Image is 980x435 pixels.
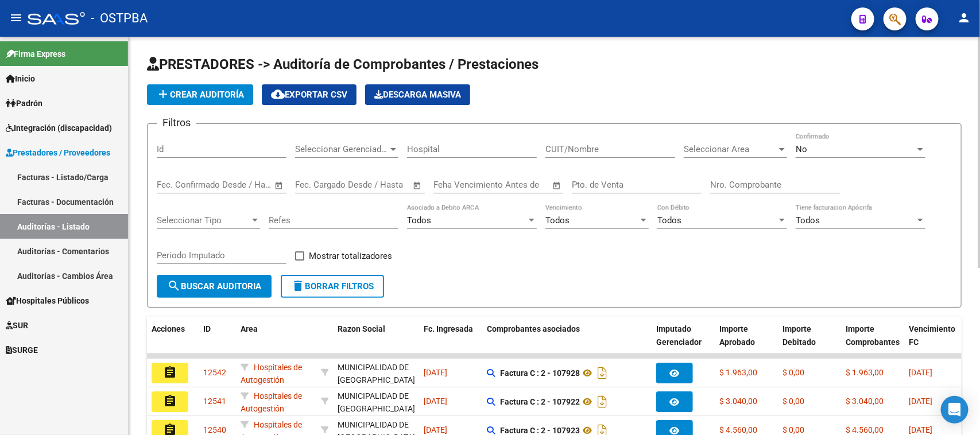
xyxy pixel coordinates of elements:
div: - 30999262542 [338,390,415,414]
button: Buscar Auditoria [157,275,272,298]
span: Todos [545,215,570,226]
span: Prestadores / Proveedores [6,146,110,159]
span: Firma Express [6,48,65,60]
strong: Factura C : 2 - 107923 [500,426,580,435]
app-download-masive: Descarga masiva de comprobantes (adjuntos) [365,84,470,105]
span: $ 4.560,00 [846,425,884,434]
span: Fc. Ingresada [424,324,473,333]
span: Comprobantes asociados [487,324,580,333]
i: Descargar documento [595,364,610,382]
datatable-header-cell: Acciones [147,317,199,367]
button: Open calendar [411,179,424,192]
input: Fecha inicio [295,180,342,190]
datatable-header-cell: ID [199,317,236,367]
button: Crear Auditoría [147,84,253,105]
span: Todos [407,215,431,226]
strong: Factura C : 2 - 107928 [500,368,580,378]
span: Inicio [6,72,35,85]
span: Acciones [152,324,185,333]
button: Open calendar [551,179,564,192]
span: ID [203,324,211,333]
span: Descarga Masiva [374,90,461,100]
span: [DATE] [909,397,932,406]
div: - 30999262542 [338,361,415,385]
span: $ 1.963,00 [719,368,757,377]
strong: Factura C : 2 - 107922 [500,397,580,406]
span: - OSTPBA [91,6,148,31]
span: Exportar CSV [271,90,347,100]
span: Integración (discapacidad) [6,122,112,134]
span: $ 4.560,00 [719,425,757,434]
span: $ 3.040,00 [719,397,757,406]
span: Seleccionar Area [684,144,777,154]
span: 12540 [203,425,226,434]
span: Todos [796,215,820,226]
input: Fecha fin [214,180,269,190]
span: Buscar Auditoria [167,281,261,292]
datatable-header-cell: Comprobantes asociados [482,317,652,367]
datatable-header-cell: Razon Social [333,317,419,367]
span: No [796,144,807,154]
span: [DATE] [424,368,447,377]
span: 12541 [203,397,226,406]
span: Area [241,324,258,333]
span: 12542 [203,368,226,377]
span: Crear Auditoría [156,90,244,100]
span: Importe Aprobado [719,324,755,347]
span: Todos [657,215,681,226]
datatable-header-cell: Area [236,317,316,367]
span: Hospitales de Autogestión [241,363,302,385]
datatable-header-cell: Importe Debitado [778,317,841,367]
mat-icon: cloud_download [271,87,285,101]
button: Exportar CSV [262,84,357,105]
span: Seleccionar Tipo [157,215,250,226]
span: $ 0,00 [783,368,804,377]
datatable-header-cell: Vencimiento FC [904,317,967,367]
span: Padrón [6,97,42,110]
h3: Filtros [157,115,196,131]
mat-icon: add [156,87,170,101]
button: Open calendar [273,179,286,192]
span: Hospitales de Autogestión [241,391,302,414]
span: Seleccionar Gerenciador [295,144,388,154]
span: [DATE] [424,425,447,434]
span: [DATE] [424,397,447,406]
span: $ 0,00 [783,397,804,406]
datatable-header-cell: Imputado Gerenciador [652,317,715,367]
mat-icon: delete [291,279,305,293]
span: Razon Social [338,324,385,333]
span: Mostrar totalizadores [309,249,392,263]
div: Open Intercom Messenger [941,396,969,424]
span: Borrar Filtros [291,281,374,292]
input: Fecha inicio [157,180,203,190]
span: SURGE [6,344,38,356]
button: Descarga Masiva [365,84,470,105]
datatable-header-cell: Fc. Ingresada [419,317,482,367]
datatable-header-cell: Importe Aprobado [715,317,778,367]
span: $ 1.963,00 [846,368,884,377]
span: $ 3.040,00 [846,397,884,406]
mat-icon: assignment [163,366,177,379]
span: Vencimiento FC [909,324,955,347]
div: MUNICIPALIDAD DE [GEOGRAPHIC_DATA][PERSON_NAME] [338,390,415,429]
span: [DATE] [909,425,932,434]
span: Hospitales Públicos [6,294,89,307]
span: PRESTADORES -> Auditoría de Comprobantes / Prestaciones [147,56,539,72]
datatable-header-cell: Importe Comprobantes [841,317,904,367]
mat-icon: menu [9,11,23,25]
span: $ 0,00 [783,425,804,434]
mat-icon: assignment [163,394,177,408]
mat-icon: person [957,11,971,25]
input: Fecha fin [352,180,408,190]
span: Importe Debitado [783,324,816,347]
i: Descargar documento [595,393,610,411]
span: Importe Comprobantes [846,324,900,347]
div: MUNICIPALIDAD DE [GEOGRAPHIC_DATA][PERSON_NAME] [338,361,415,400]
button: Borrar Filtros [281,275,384,298]
span: Imputado Gerenciador [656,324,702,347]
span: SUR [6,319,28,332]
span: [DATE] [909,368,932,377]
mat-icon: search [167,279,181,293]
